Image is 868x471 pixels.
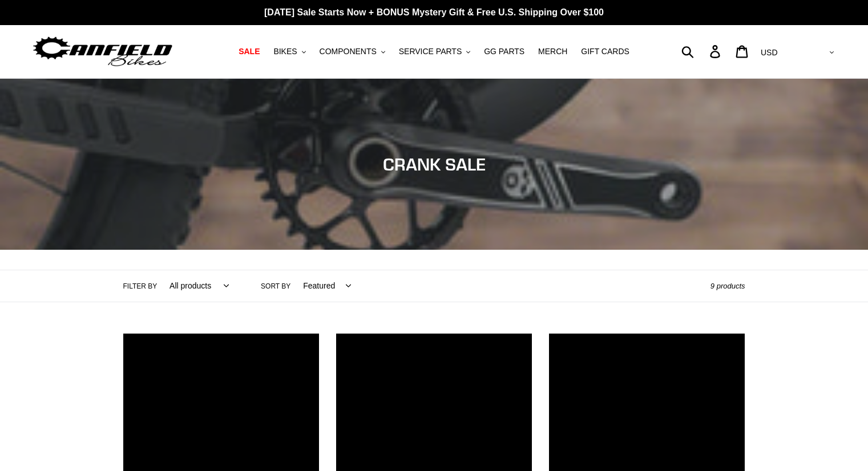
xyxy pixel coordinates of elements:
a: GIFT CARDS [575,44,635,59]
span: MERCH [538,47,567,56]
span: GG PARTS [484,47,524,56]
label: Filter by [123,281,158,291]
span: COMPONENTS [320,47,377,56]
button: SERVICE PARTS [393,44,476,59]
label: Sort by [261,281,290,291]
a: MERCH [532,44,573,59]
span: SALE [239,47,260,56]
img: Canfield Bikes [31,34,174,70]
span: 9 products [710,282,745,290]
button: BIKES [268,44,311,59]
span: GIFT CARDS [581,47,629,56]
span: SERVICE PARTS [399,47,462,56]
span: CRANK SALE [383,154,486,174]
button: COMPONENTS [314,44,391,59]
input: Search [688,39,717,64]
span: BIKES [273,47,297,56]
a: GG PARTS [478,44,530,59]
a: SALE [233,44,265,59]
